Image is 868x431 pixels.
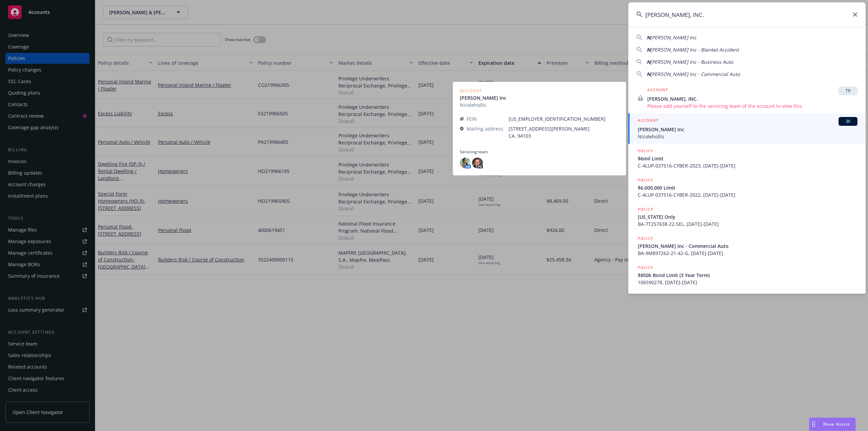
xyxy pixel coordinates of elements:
[841,88,855,94] span: TR
[638,191,857,198] span: C-4LUP-037516-CYBER-2022, [DATE]-[DATE]
[638,133,857,140] span: Nicolehollis
[638,220,857,228] span: BA-7T257638-22-SEL, [DATE]-[DATE]
[638,148,653,154] h5: POLICY
[628,2,866,27] input: Search...
[628,231,866,260] a: POLICY[PERSON_NAME] Inc - Commercial AutoBA-9M897262-21-42-G, [DATE]-[DATE]
[650,34,696,41] span: [PERSON_NAME] Inc
[638,264,653,271] h5: POLICY
[638,177,653,183] h5: POLICY
[647,34,650,41] span: N
[628,173,866,202] a: POLICY$6,000,000 LimitC-4LUP-037516-CYBER-2022, [DATE]-[DATE]
[647,86,668,95] h5: ACCOUNT
[638,117,658,125] h5: ACCOUNT
[650,71,740,77] span: [PERSON_NAME] Inc - Commercial Auto
[638,235,653,242] h5: POLICY
[628,260,866,290] a: POLICY$850k Bond Limit (3 Year Term)106590278, [DATE]-[DATE]
[628,144,866,173] a: POLICY$6mil LimitC-4LUP-037516-CYBER-2023, [DATE]-[DATE]
[628,83,866,113] a: ACCOUNTTR[PERSON_NAME], INC.Please add yourself to the servicing team of the account to view this.
[638,242,857,250] span: [PERSON_NAME] Inc - Commercial Auto
[638,184,857,191] span: $6,000,000 Limit
[823,421,850,427] span: Nova Assist
[647,102,857,110] span: Please add yourself to the servicing team of the account to view this.
[638,126,857,133] span: [PERSON_NAME] Inc
[638,272,857,279] span: $850k Bond Limit (3 Year Term)
[647,71,650,77] span: N
[809,417,856,431] button: Nova Assist
[647,46,650,53] span: N
[638,250,857,257] span: BA-9M897262-21-42-G, [DATE]-[DATE]
[841,118,855,124] span: BI
[628,113,866,144] a: ACCOUNTBI[PERSON_NAME] IncNicolehollis
[647,59,650,65] span: N
[809,418,818,431] div: Drag to move
[638,213,857,220] span: [US_STATE] Only
[650,59,733,65] span: [PERSON_NAME] Inc - Business Auto
[638,162,857,169] span: C-4LUP-037516-CYBER-2023, [DATE]-[DATE]
[638,155,857,162] span: $6mil Limit
[638,279,857,286] span: 106590278, [DATE]-[DATE]
[628,202,866,231] a: POLICY[US_STATE] OnlyBA-7T257638-22-SEL, [DATE]-[DATE]
[638,206,653,213] h5: POLICY
[650,46,739,53] span: [PERSON_NAME] Inc - Blanket Accident
[647,95,857,102] span: [PERSON_NAME], INC.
